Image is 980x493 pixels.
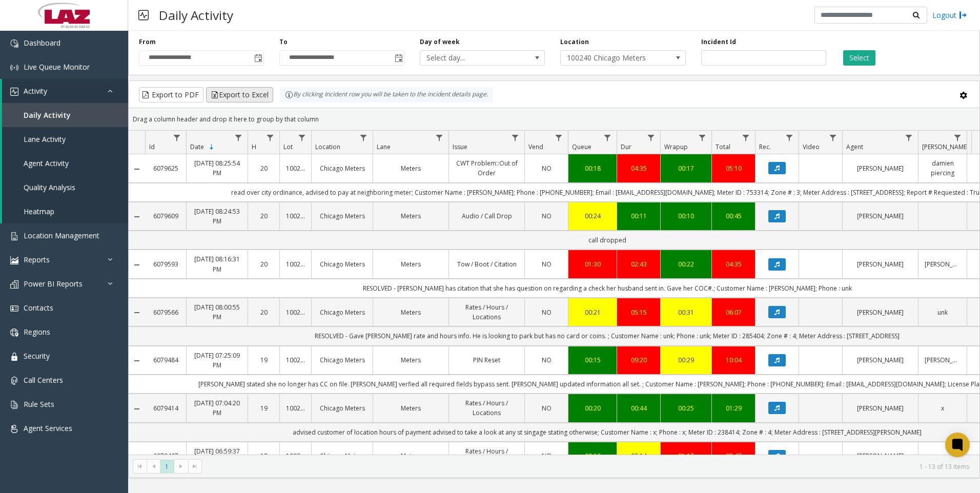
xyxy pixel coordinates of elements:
[151,355,180,365] a: 6079484
[455,302,518,322] a: Rates / Hours / Locations
[528,142,543,151] span: Vend
[193,398,241,418] a: [DATE] 07:04:20 PM
[252,51,263,65] span: Toggle popup
[718,163,749,173] div: 05:10
[701,37,736,47] label: Incident Id
[286,211,305,221] a: 100240
[24,279,83,289] span: Power BI Reports
[623,259,654,269] a: 02:43
[149,142,155,151] span: Id
[542,260,552,269] span: NO
[154,3,238,28] h3: Daily Activity
[718,307,749,317] div: 06:07
[601,131,615,145] a: Queue Filter Menu
[718,211,749,221] div: 00:45
[208,143,216,151] span: Sortable
[846,142,863,151] span: Agent
[925,307,961,317] a: unk
[922,142,969,151] span: [PERSON_NAME]
[129,309,145,317] a: Collapse Details
[151,163,180,173] a: 6079625
[254,403,273,413] a: 19
[254,307,273,317] a: 20
[254,451,273,461] a: 18
[667,211,705,221] a: 00:10
[10,377,18,385] img: 'icon'
[254,259,273,269] a: 20
[10,425,18,433] img: 'icon'
[129,131,979,455] div: Data table
[716,142,730,151] span: Total
[10,401,18,409] img: 'icon'
[718,259,749,269] a: 04:35
[667,355,705,365] a: 00:29
[379,211,442,221] a: Meters
[696,131,709,145] a: Wrapup Filter Menu
[254,163,273,173] a: 20
[10,88,18,96] img: 'icon'
[129,357,145,365] a: Collapse Details
[393,51,404,65] span: Toggle popup
[357,131,371,145] a: Location Filter Menu
[667,259,705,269] a: 00:22
[667,403,705,413] a: 00:25
[575,211,610,221] div: 00:24
[667,307,705,317] a: 00:31
[24,110,71,120] span: Daily Activity
[129,261,145,269] a: Collapse Details
[575,355,610,365] div: 00:15
[667,451,705,461] div: 01:17
[623,451,654,461] a: 02:14
[193,207,241,226] a: [DATE] 08:24:53 PM
[24,231,99,240] span: Location Management
[455,355,518,365] a: PIN Reset
[318,307,366,317] a: Chicago Meters
[318,163,366,173] a: Chicago Meters
[318,451,366,461] a: Chicago Meters
[279,37,288,47] label: To
[193,254,241,274] a: [DATE] 08:16:31 PM
[803,142,820,151] span: Video
[129,165,145,173] a: Collapse Details
[254,211,273,221] a: 20
[283,142,293,151] span: Lot
[849,259,912,269] a: [PERSON_NAME]
[453,142,467,151] span: Issue
[718,451,749,461] div: 03:47
[232,131,246,145] a: Date Filter Menu
[843,50,875,66] button: Select
[959,10,967,20] img: logout
[623,355,654,365] a: 09:20
[575,259,610,269] div: 01:30
[849,403,912,413] a: [PERSON_NAME]
[254,355,273,365] a: 19
[280,87,493,102] div: By clicking Incident row you will be taken to the incident details page.
[24,303,53,313] span: Contacts
[193,446,241,466] a: [DATE] 06:59:37 PM
[542,356,552,364] span: NO
[718,355,749,365] a: 10:04
[552,131,566,145] a: Vend Filter Menu
[129,110,979,128] div: Drag a column header and drop it here to group by that column
[542,164,552,173] span: NO
[129,405,145,413] a: Collapse Details
[10,64,18,72] img: 'icon'
[24,207,54,216] span: Heatmap
[318,211,366,221] a: Chicago Meters
[575,403,610,413] a: 00:20
[575,163,610,173] a: 00:18
[455,446,518,466] a: Rates / Hours / Locations
[623,211,654,221] div: 00:11
[575,451,610,461] div: 00:16
[849,307,912,317] a: [PERSON_NAME]
[2,79,128,103] a: Activity
[24,86,47,96] span: Activity
[2,199,128,223] a: Heatmap
[315,142,340,151] span: Location
[139,87,203,102] button: Export to PDF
